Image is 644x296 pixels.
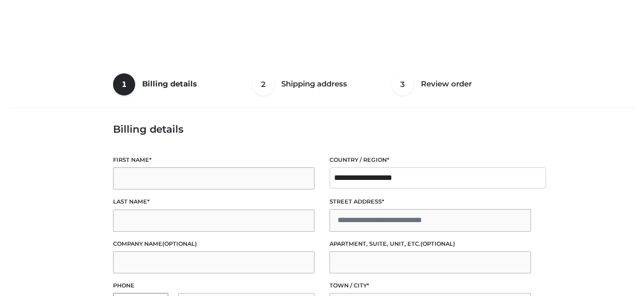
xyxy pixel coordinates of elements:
span: (optional) [420,240,455,247]
span: 2 [252,73,274,95]
label: Company name [113,239,314,249]
span: 1 [113,73,135,95]
label: Phone [113,281,314,290]
h3: Billing details [113,123,530,135]
span: 3 [392,73,414,95]
label: Street address [330,197,531,207]
span: (optional) [162,240,197,247]
label: Town / City [330,281,531,290]
label: Country / Region [330,155,531,165]
label: First name [113,155,314,165]
label: Last name [113,197,314,207]
label: Apartment, suite, unit, etc. [330,239,531,249]
span: Review order [421,79,472,88]
span: Billing details [142,79,197,88]
span: Shipping address [281,79,347,88]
